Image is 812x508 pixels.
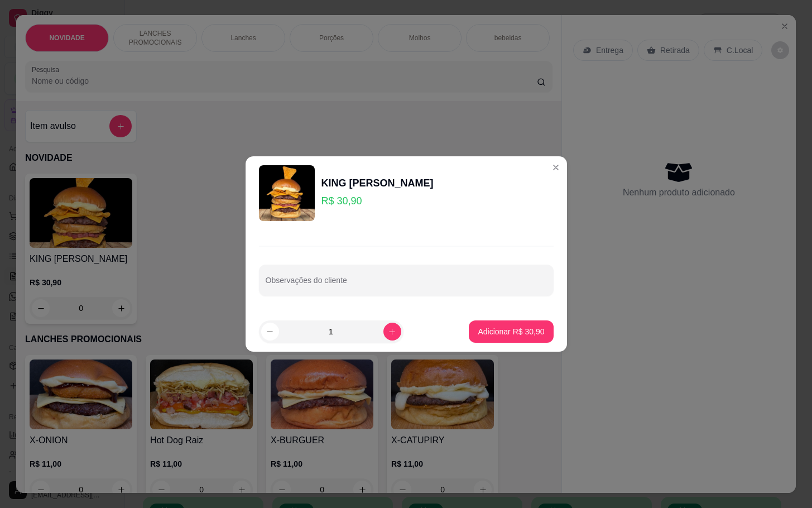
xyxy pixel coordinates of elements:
img: product-image [259,165,315,221]
p: R$ 30,90 [321,193,434,209]
button: decrease-product-quantity [261,323,279,341]
button: Adicionar R$ 30,90 [469,320,553,343]
input: Observações do cliente [266,279,547,290]
p: Adicionar R$ 30,90 [478,326,544,337]
div: KING [PERSON_NAME] [321,175,434,191]
button: Close [547,159,565,176]
button: increase-product-quantity [383,323,401,341]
